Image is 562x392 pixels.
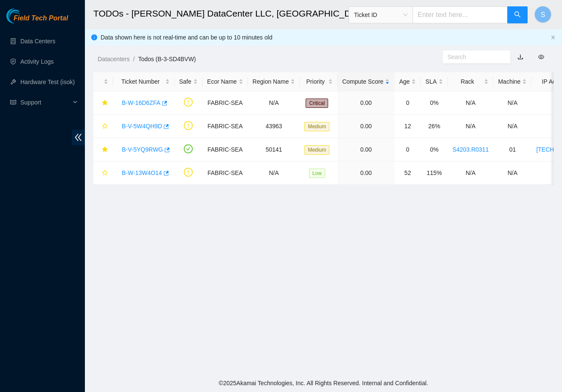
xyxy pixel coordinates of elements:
img: Akamai Technologies [6,8,43,23]
a: Data Centers [20,38,55,45]
span: double-left [72,130,85,145]
td: FABRIC-SEA [202,115,248,138]
input: Search [447,52,499,62]
td: N/A [448,91,494,115]
td: N/A [248,161,300,185]
td: 01 [493,138,531,161]
a: Akamai TechnologiesField Tech Portal [6,15,68,26]
td: 0 [394,91,421,115]
button: search [507,6,528,23]
span: Critical [306,99,328,108]
button: star [98,119,108,133]
span: Medium [304,145,329,155]
span: Support [20,94,70,111]
td: 0.00 [337,115,394,138]
td: 115% [421,161,447,185]
td: FABRIC-SEA [202,138,248,161]
span: exclamation-circle [184,121,193,130]
td: 52 [394,161,421,185]
a: B-V-5YQ9RWG [122,146,163,153]
td: 43963 [248,115,300,138]
span: star [102,170,108,177]
span: star [102,100,108,107]
span: read [10,99,16,105]
td: N/A [448,161,494,185]
span: close [551,35,556,40]
button: close [551,35,556,40]
td: 26% [421,115,447,138]
td: 0.00 [337,138,394,161]
td: 0 [394,138,421,161]
span: Ticket ID [354,8,407,21]
button: star [98,166,108,180]
span: / [133,56,135,62]
span: star [102,147,108,153]
a: Datacenters [98,56,129,62]
a: B-W-13W4O14 [122,169,162,176]
span: exclamation-circle [184,168,193,177]
td: 0% [421,91,447,115]
a: Activity Logs [20,58,54,65]
td: 0.00 [337,161,394,185]
a: Todos (B-3-SD4BVW) [138,56,196,62]
a: download [517,54,523,60]
td: 50141 [248,138,300,161]
span: exclamation-circle [184,98,193,107]
footer: © 2025 Akamai Technologies, Inc. All Rights Reserved. Internal and Confidential. [85,374,562,392]
span: Medium [304,122,329,131]
button: S [534,6,551,23]
td: FABRIC-SEA [202,91,248,115]
span: S [541,9,545,20]
button: star [98,96,108,110]
td: N/A [493,91,531,115]
span: Field Tech Portal [14,14,68,23]
button: download [511,50,530,64]
td: 12 [394,115,421,138]
span: star [102,123,108,130]
span: check-circle [184,144,193,153]
td: N/A [448,115,494,138]
span: Low [309,169,325,178]
td: 0% [421,138,447,161]
a: B-W-16D6ZFA [122,99,160,106]
span: search [514,11,521,19]
td: N/A [493,115,531,138]
button: star [98,143,108,156]
td: 0.00 [337,91,394,115]
td: N/A [493,161,531,185]
span: eye [538,54,544,60]
input: Enter text here... [413,6,508,23]
a: S4203.R0311 [452,146,489,153]
a: B-V-5W4QH9D [122,123,162,130]
td: N/A [248,91,300,115]
td: FABRIC-SEA [202,161,248,185]
a: Hardware Test (isok) [20,79,75,85]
